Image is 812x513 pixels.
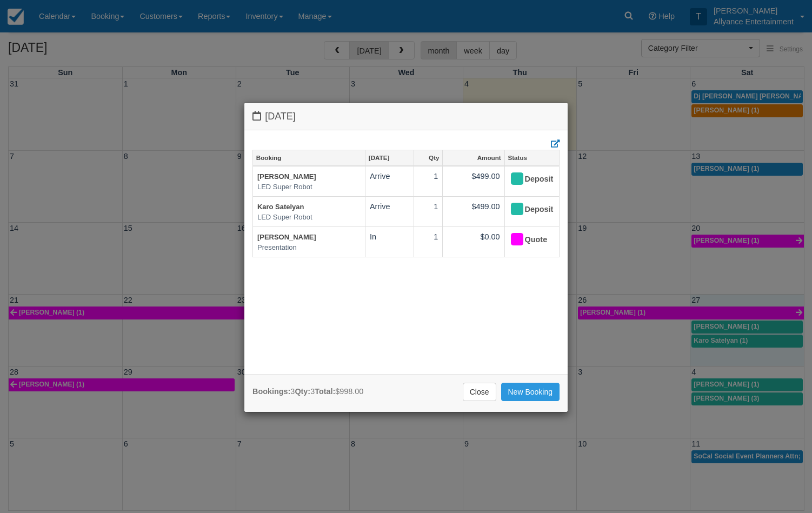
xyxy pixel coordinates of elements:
a: Amount [443,150,504,165]
td: 1 [414,166,443,197]
div: Deposit [509,171,545,188]
em: LED Super Robot [257,212,361,223]
a: [PERSON_NAME] [257,233,316,241]
td: In [365,227,414,257]
strong: Total: [315,387,335,396]
div: Deposit [509,201,545,218]
a: [PERSON_NAME] [257,172,316,181]
a: [DATE] [365,150,414,165]
strong: Bookings: [252,387,290,396]
div: Quote [509,231,545,249]
td: 1 [414,197,443,227]
em: LED Super Robot [257,182,361,192]
a: Qty [414,150,442,165]
td: Arrive [365,166,414,197]
td: $499.00 [443,197,504,227]
a: Status [505,150,559,165]
strong: Qty: [295,387,310,396]
h4: [DATE] [252,111,560,122]
td: $0.00 [443,227,504,257]
a: Karo Satelyan [257,203,304,211]
a: Booking [253,150,365,165]
div: 3 3 $998.00 [252,386,363,397]
a: New Booking [501,383,560,401]
td: 1 [414,227,443,257]
em: Presentation [257,243,361,253]
td: Arrive [365,197,414,227]
a: Close [463,383,496,401]
td: $499.00 [443,166,504,197]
